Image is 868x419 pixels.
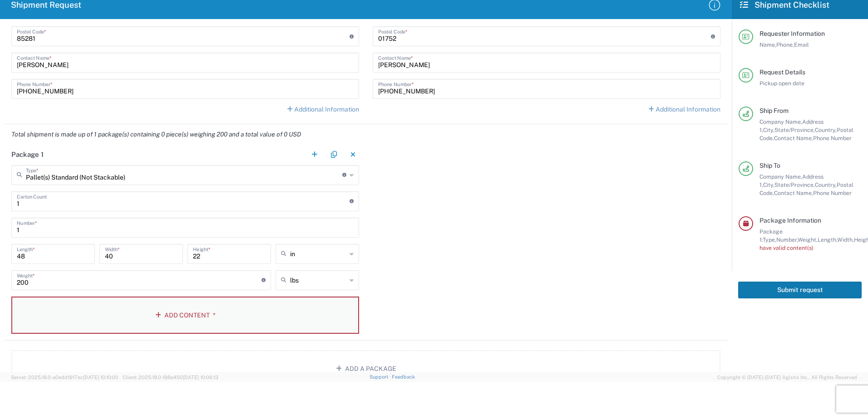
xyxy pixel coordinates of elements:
[794,41,809,48] span: Email
[776,236,798,243] span: Number,
[370,374,392,380] a: Support
[759,68,805,76] span: Request Details
[763,236,776,243] span: Type,
[738,282,862,298] button: Submit request
[759,41,776,48] span: Name,
[717,373,857,381] span: Copyright © [DATE]-[DATE] Agistix Inc., All Rights Reserved
[759,228,783,243] span: Package 1:
[392,374,415,380] a: Feedback
[123,375,218,380] span: Client: 2025.18.0-198a450
[83,375,118,380] span: [DATE] 10:10:00
[759,80,804,87] span: Pickup open date
[774,181,815,188] span: State/Province,
[813,135,852,141] span: Phone Number
[815,127,837,133] span: Country,
[5,131,308,138] em: Total shipment is made up of 1 package(s) containing 0 piece(s) weighing 200 and a total value of...
[759,217,821,224] span: Package Information
[763,127,774,133] span: City,
[759,118,802,125] span: Company Name,
[183,375,218,380] span: [DATE] 10:06:13
[11,150,44,159] h2: Package 1
[774,190,813,196] span: Contact Name,
[11,297,359,334] button: Add Content*
[815,181,837,188] span: Country,
[837,236,854,243] span: Width,
[759,107,789,114] span: Ship From
[774,135,813,141] span: Contact Name,
[759,173,802,180] span: Company Name,
[11,375,118,380] span: Server: 2025.18.0-a0edd1917ac
[11,350,720,387] button: Add a Package
[798,236,818,243] span: Weight,
[759,30,825,37] span: Requester Information
[287,105,360,114] a: Additional Information
[774,127,815,133] span: State/Province,
[648,105,721,114] a: Additional Information
[813,190,852,196] span: Phone Number
[776,41,794,48] span: Phone,
[818,236,837,243] span: Length,
[759,162,780,169] span: Ship To
[763,181,774,188] span: City,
